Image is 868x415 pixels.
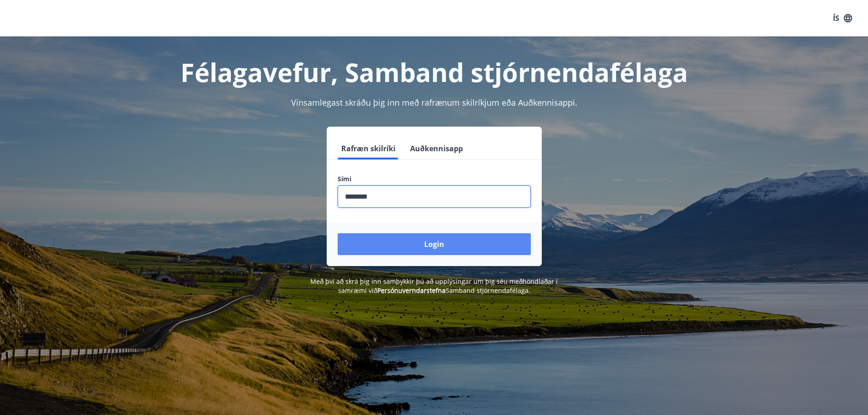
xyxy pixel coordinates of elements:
[338,233,531,255] button: Login
[310,277,558,295] span: Með því að skrá þig inn samþykkir þú að upplýsingar um þig séu meðhöndlaðar í samræmi við Samband...
[338,174,531,184] label: Sími
[828,10,857,26] button: ÍS
[291,97,577,108] span: Vinsamlegast skráðu þig inn með rafrænum skilríkjum eða Auðkennisappi.
[338,138,399,159] button: Rafræn skilríki
[377,286,446,295] a: Persónuverndarstefna
[406,138,467,159] button: Auðkennisapp
[117,55,751,89] h1: Félagavefur, Samband stjórnendafélaga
